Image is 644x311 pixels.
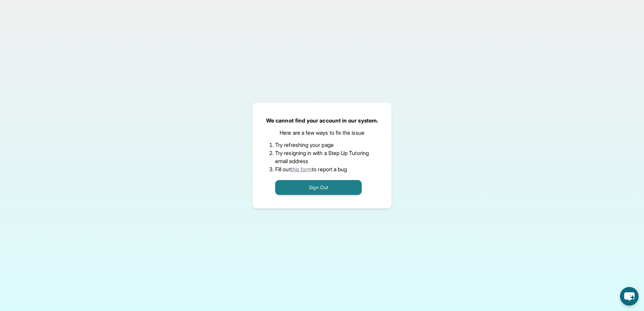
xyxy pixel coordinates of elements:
[280,129,364,137] p: Here are a few ways to fix the issue
[275,180,362,195] button: Sign Out
[291,166,312,173] a: this form
[275,141,369,149] li: Try refreshing your page
[266,116,378,125] p: We cannot find your account in our system.
[275,165,369,173] li: Fill out to report a bug
[275,149,369,165] li: Try resigning in with a Step Up Tutoring email address
[620,287,639,306] button: chat-button
[275,184,362,191] a: Sign Out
